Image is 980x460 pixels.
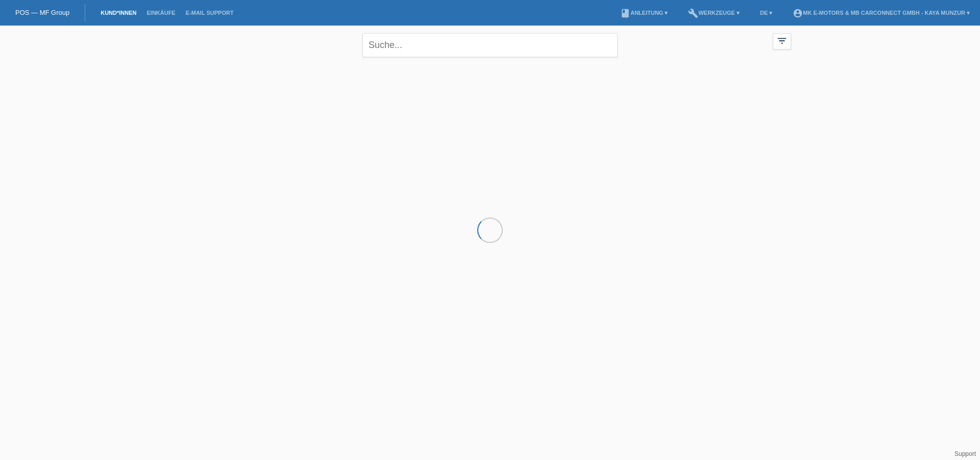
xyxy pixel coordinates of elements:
[362,33,618,57] input: Suche...
[688,8,698,18] i: build
[776,35,788,46] i: filter_list
[181,10,239,16] a: E-Mail Support
[615,10,673,16] a: bookAnleitung ▾
[15,9,69,16] a: POS — MF Group
[755,10,777,16] a: DE ▾
[793,8,803,18] i: account_circle
[95,10,141,16] a: Kund*innen
[788,10,975,16] a: account_circleMK E-MOTORS & MB CarConnect GmbH - Kaya Munzur ▾
[954,450,976,457] a: Support
[620,8,630,18] i: book
[683,10,745,16] a: buildWerkzeuge ▾
[141,10,180,16] a: Einkäufe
